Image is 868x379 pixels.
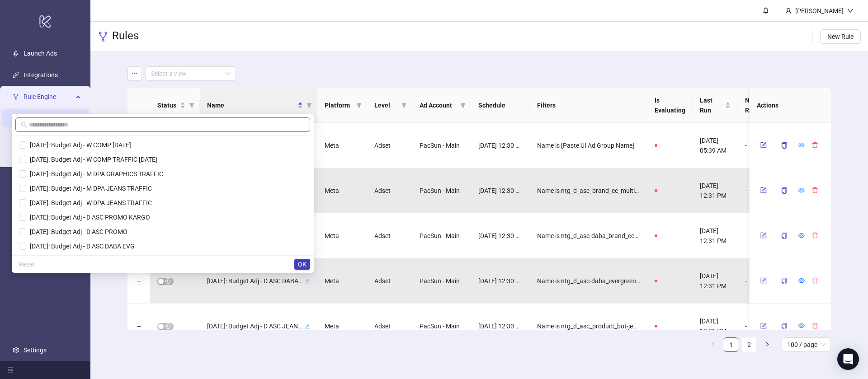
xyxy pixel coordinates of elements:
span: [DATE]: Budget Adj - D ASC DABA EVG [207,276,303,286]
span: [DATE] 12:30 PM [478,276,523,286]
span: [DATE] 12:30 PM [478,140,523,150]
span: Name is ntg_d_asc-daba_brand_cc_multi_meta_purch_max_autob_site-plat_all_1dc0dv_mar25_fna [537,231,640,241]
span: edit [305,323,310,329]
button: copy [774,183,795,198]
span: left [710,342,716,347]
div: PacSun - Main [412,168,471,213]
a: 1 [724,338,738,351]
span: filter [460,103,466,108]
a: eye [798,187,805,194]
th: Actions [750,88,831,123]
a: Integrations [24,71,58,79]
span: Next Run [745,95,769,115]
div: Adset [367,304,412,349]
span: eye [798,187,805,193]
button: Reset [15,259,38,270]
button: Expand row [135,278,142,285]
div: Adset [367,168,412,213]
button: delete [808,140,822,150]
span: right [764,342,770,347]
div: Meta [317,123,367,168]
button: right [760,337,774,352]
span: form [760,142,767,148]
a: eye [798,232,805,239]
div: [DATE] 12:31 PM [693,213,738,258]
div: Adset [367,213,412,258]
div: Open Intercom Messenger [837,348,859,370]
span: OK [298,261,307,268]
span: [DATE]: Budget Adj - M DPA GRAPHICS TRAFFIC [26,170,163,178]
span: edit [305,278,310,284]
span: New Rule [827,33,854,40]
span: copy [781,278,788,284]
button: delete [808,320,822,331]
div: [PERSON_NAME] [792,6,847,16]
span: form [760,277,767,284]
div: - [738,123,783,168]
button: delete [808,275,822,286]
span: user [785,8,792,14]
button: form [757,275,770,286]
span: copy [781,323,788,329]
li: 2 [742,337,756,352]
span: [DATE]: Budget Adj - D ASC PROMO [26,228,127,235]
button: Expand row [135,323,142,330]
a: Settings [24,346,47,354]
th: Name [200,88,317,123]
th: Filters [530,88,647,123]
th: Is Evaluating [647,88,693,123]
th: Last Run [693,88,738,123]
span: [DATE] 12:30 PM [478,231,523,241]
span: copy [781,187,788,194]
div: - [738,168,783,213]
span: filter [307,103,312,108]
div: [DATE] 12:31 PM [693,258,738,304]
button: New Rule [820,29,861,44]
span: filter [401,103,407,108]
button: form [757,140,770,150]
div: Meta [317,304,367,349]
span: [DATE]: Budget Adj - D ASC JEANS [DATE] [207,321,303,331]
th: Schedule [471,88,530,123]
span: [DATE]: Budget Adj - W COMP TRAFFIC [DATE] [26,156,157,163]
div: PacSun - Main [412,123,471,168]
span: delete [812,277,818,284]
button: copy [774,319,795,333]
span: copy [781,142,788,149]
span: fork [98,31,108,42]
span: filter [354,98,363,112]
span: [DATE]: Budget Adj - M DPA JEANS TRAFFIC [26,185,152,192]
span: Name is ntg_d_asc-daba_evergreen_cc_multi_purch_max_autob_site-plat_all_1dc0dv_mar25_fna [537,276,640,286]
a: eye [798,277,805,285]
div: - [738,213,783,258]
div: PacSun - Main [412,258,471,304]
button: delete [808,185,822,196]
span: copy [781,233,788,239]
div: - [738,258,783,304]
div: Adset [367,123,412,168]
button: OK [294,259,310,270]
span: filter [305,98,314,112]
li: 1 [724,337,738,352]
li: Next Page [760,337,774,352]
th: Next Run [738,88,783,123]
button: copy [774,229,795,243]
span: eye [798,323,805,329]
span: [DATE] 12:30 PM [478,321,523,331]
span: menu-fold [7,367,14,373]
th: Status [150,88,200,123]
div: - [738,304,783,349]
span: form [760,232,767,239]
li: Previous Page [706,337,720,352]
span: [DATE]: Budget Adj - W DPA JEANS TRAFFIC [26,199,152,206]
span: filter [356,103,362,108]
span: eye [798,277,805,284]
div: PacSun - Main [412,304,471,349]
button: form [757,230,770,241]
span: down [847,8,854,14]
span: delete [812,187,818,193]
button: copy [774,138,795,153]
span: form [760,323,767,329]
div: [DATE] 12:31 PM [693,304,738,349]
span: eye [798,232,805,239]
